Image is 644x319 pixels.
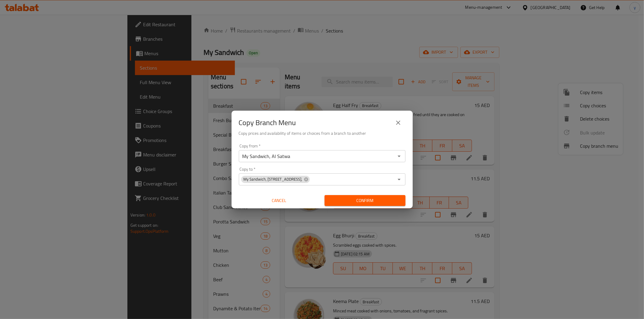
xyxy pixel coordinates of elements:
[241,176,310,183] div: My Sandwich, [STREET_ADDRESS],
[239,195,320,206] button: Cancel
[241,176,305,182] span: My Sandwich, [STREET_ADDRESS],
[391,115,405,130] button: close
[239,118,296,128] h2: Copy Branch Menu
[239,130,405,137] h6: Copy prices and availability of items or choices from a branch to another
[329,197,401,204] span: Confirm
[325,195,405,206] button: Confirm
[395,175,403,184] button: Open
[395,152,403,160] button: Open
[241,197,317,204] span: Cancel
